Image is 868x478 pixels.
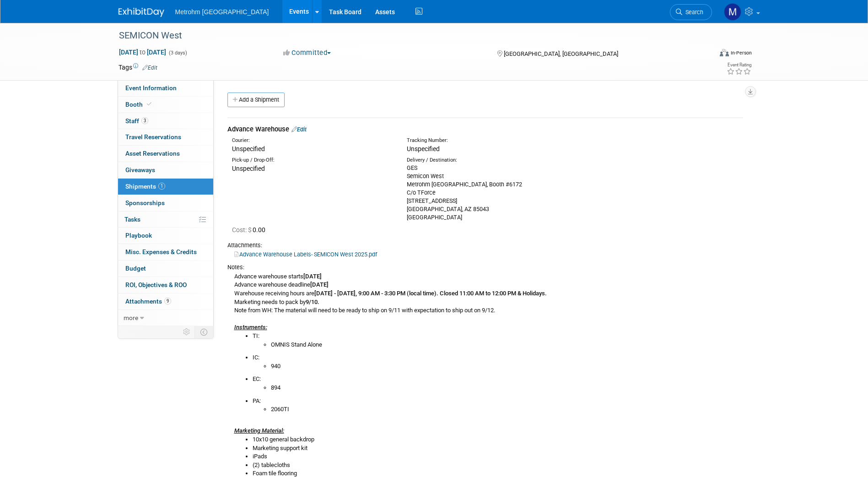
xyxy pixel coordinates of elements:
[310,281,329,288] b: [DATE]
[303,273,322,280] b: [DATE]
[119,63,157,72] td: Tags
[118,129,213,145] a: Travel Reservations
[118,310,213,326] a: more
[253,375,743,392] li: EC:
[291,126,307,133] a: Edit
[118,261,213,277] a: Budget
[119,8,164,17] img: ExhibitDay
[125,150,180,157] span: Asset Reservations
[407,164,568,222] div: GES Semicon West Metrohm [GEOGRAPHIC_DATA], Booth #6172 C/o TForce [STREET_ADDRESS] [GEOGRAPHIC_D...
[125,166,155,174] span: Giveaways
[253,452,743,461] li: iPads
[118,179,213,195] a: Shipments1
[164,298,171,304] span: 9
[118,228,213,244] a: Playbook
[194,326,213,338] td: Toggle Event Tabs
[314,290,547,297] b: [DATE] - [DATE], 9:00 AM - 3:30 PM (local time). Closed 11:00 AM to 12:00 PM & Holidays.
[227,92,285,107] a: Add a Shipment
[682,9,703,16] span: Search
[168,50,187,56] span: (3 days)
[138,49,147,56] span: to
[232,226,253,234] span: Cost: $
[142,65,157,71] a: Edit
[118,195,213,211] a: Sponsorships
[730,49,752,56] div: In-Person
[253,444,743,453] li: Marketing support kit
[118,162,213,178] a: Giveaways
[658,48,752,61] div: Event Format
[125,117,148,125] span: Staff
[724,3,741,21] img: Michelle Simoes
[271,341,743,349] li: OMNIS Stand Alone
[234,324,267,331] i: Instruments:
[125,265,146,272] span: Budget
[227,241,743,250] div: Attachments:
[125,248,197,255] span: Misc. Expenses & Credits
[141,117,148,124] span: 3
[118,277,213,293] a: ROI, Objectives & ROO
[253,435,743,444] li: 10x10 general backdrop
[118,212,213,228] a: Tasks
[227,263,743,272] div: Notes:
[271,384,743,392] li: 894
[280,48,334,58] button: Committed
[125,281,187,288] span: ROI, Objectives & ROO
[125,84,177,92] span: Event Information
[125,133,181,141] span: Travel Reservations
[253,397,743,414] li: PA:
[125,232,152,239] span: Playbook
[118,113,213,129] a: Staff3
[407,137,612,144] div: Tracking Number:
[720,49,729,56] img: Format-Inperson.png
[504,50,618,57] span: [GEOGRAPHIC_DATA], [GEOGRAPHIC_DATA]
[124,314,138,321] span: more
[407,157,568,164] div: Delivery / Destination:
[253,461,743,470] li: (2) tablecloths
[118,293,213,310] a: Attachments9
[232,157,393,164] div: Pick-up / Drop-Off:
[306,299,319,305] b: 9/10.
[118,80,213,96] a: Event Information
[125,183,165,190] span: Shipments
[118,146,213,162] a: Asset Reservations
[253,353,743,370] li: IC:
[124,216,140,223] span: Tasks
[147,102,151,107] i: Booth reservation complete
[232,226,269,234] span: 0.00
[125,199,165,206] span: Sponsorships
[253,332,743,349] li: TI:
[158,183,165,190] span: 1
[175,8,269,16] span: Metrohm [GEOGRAPHIC_DATA]
[407,145,440,152] span: Unspecified
[271,405,743,414] li: 2060TI
[116,27,698,44] div: SEMICON West
[234,251,377,258] a: Advance Warehouse Labels- SEMICON West 2025.pdf
[119,48,167,56] span: [DATE] [DATE]
[232,137,393,144] div: Courier:
[232,165,265,172] span: Unspecified
[727,63,751,67] div: Event Rating
[125,298,171,305] span: Attachments
[253,469,743,478] li: Foam tile flooring
[125,101,153,108] span: Booth
[179,326,195,338] td: Personalize Event Tab Strip
[118,97,213,113] a: Booth
[118,244,213,260] a: Misc. Expenses & Credits
[271,362,743,371] li: 940
[227,125,743,134] div: Advance Warehouse
[670,4,712,20] a: Search
[232,144,393,153] div: Unspecified
[234,427,284,434] u: Marketing Material:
